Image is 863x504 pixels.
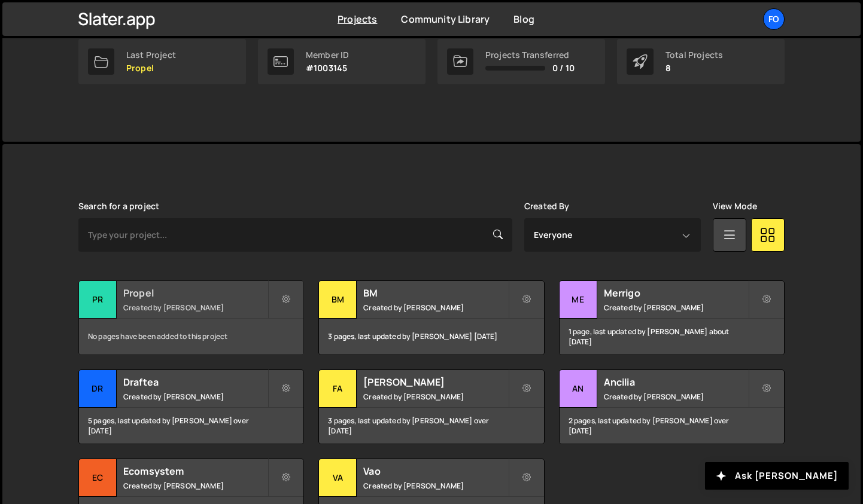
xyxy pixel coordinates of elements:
[123,303,268,313] small: Created by [PERSON_NAME]
[123,465,268,478] h2: Ecomsystem
[78,218,512,252] input: Type your project...
[363,303,508,313] small: Created by [PERSON_NAME]
[318,280,544,355] a: BM BM Created by [PERSON_NAME] 3 pages, last updated by [PERSON_NAME] [DATE]
[763,8,785,30] a: fo
[79,408,303,444] div: 5 pages, last updated by [PERSON_NAME] over [DATE]
[319,408,543,444] div: 3 pages, last updated by [PERSON_NAME] over [DATE]
[363,392,508,402] small: Created by [PERSON_NAME]
[79,459,117,497] div: Ec
[485,50,575,60] div: Projects Transferred
[559,369,785,444] a: An Ancilia Created by [PERSON_NAME] 2 pages, last updated by [PERSON_NAME] over [DATE]
[79,319,303,355] div: No pages have been added to this project
[123,286,268,300] h2: Propel
[524,201,570,211] label: Created By
[306,63,349,73] p: #1003145
[363,286,508,300] h2: BM
[560,370,597,408] div: An
[705,462,849,490] button: Ask [PERSON_NAME]
[123,375,268,389] h2: Draftea
[604,303,748,313] small: Created by [PERSON_NAME]
[79,281,117,319] div: Pr
[604,392,748,402] small: Created by [PERSON_NAME]
[560,319,784,355] div: 1 page, last updated by [PERSON_NAME] about [DATE]
[123,392,268,402] small: Created by [PERSON_NAME]
[560,408,784,444] div: 2 pages, last updated by [PERSON_NAME] over [DATE]
[560,281,597,319] div: Me
[319,459,357,497] div: Va
[78,39,246,84] a: Last Project Propel
[78,201,159,211] label: Search for a project
[126,50,176,60] div: Last Project
[363,375,508,389] h2: [PERSON_NAME]
[604,286,748,300] h2: Merrigo
[306,50,349,60] div: Member ID
[513,13,534,26] a: Blog
[666,63,723,73] p: 8
[666,50,723,60] div: Total Projects
[559,280,785,355] a: Me Merrigo Created by [PERSON_NAME] 1 page, last updated by [PERSON_NAME] about [DATE]
[552,63,575,73] span: 0 / 10
[79,370,117,408] div: Dr
[604,375,748,389] h2: Ancilia
[78,280,304,355] a: Pr Propel Created by [PERSON_NAME] No pages have been added to this project
[78,369,304,444] a: Dr Draftea Created by [PERSON_NAME] 5 pages, last updated by [PERSON_NAME] over [DATE]
[401,13,490,26] a: Community Library
[338,13,377,26] a: Projects
[126,63,176,73] p: Propel
[319,370,357,408] div: Fa
[319,281,357,319] div: BM
[319,319,543,355] div: 3 pages, last updated by [PERSON_NAME] [DATE]
[713,201,757,211] label: View Mode
[123,481,268,491] small: Created by [PERSON_NAME]
[318,369,544,444] a: Fa [PERSON_NAME] Created by [PERSON_NAME] 3 pages, last updated by [PERSON_NAME] over [DATE]
[363,481,508,491] small: Created by [PERSON_NAME]
[363,465,508,478] h2: Vao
